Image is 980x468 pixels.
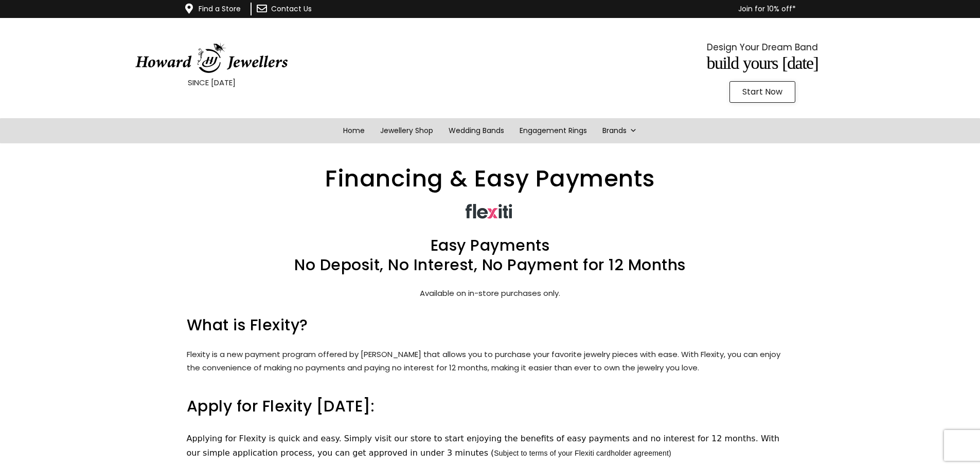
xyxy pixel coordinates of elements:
a: Jewellery Shop [372,118,441,143]
a: Wedding Bands [441,118,512,143]
p: Applying for Flexity is quick and easy. Simply visit our store to start enjoying the benefits of ... [187,432,794,460]
span: Subject to terms of your Flexiti cardholder agreement) [494,449,671,457]
a: Brands [595,118,645,143]
p: Join for 10% off* [372,3,796,15]
img: HowardJewellersLogo-04 [134,43,289,73]
a: Engagement Rings [512,118,595,143]
p: SINCE [DATE] [26,76,397,89]
span: Build Yours [DATE] [707,53,818,72]
h2: Financing & Easy Payments [207,169,773,189]
p: Available on in-store purchases only. [187,293,794,293]
a: Find a Store [199,4,241,14]
a: Contact Us [271,4,312,14]
h2: Apply for Flexity [DATE]: [187,397,794,416]
a: Home [335,118,372,143]
p: Design Your Dream Band [577,40,948,55]
p: Flexity is a new payment program offered by [PERSON_NAME] that allows you to purchase your favori... [187,348,794,375]
h2: Easy Payments No Deposit, No Interest, No Payment for 12 Months [187,236,794,275]
a: Start Now [729,81,795,103]
span: Start Now [742,88,782,96]
h2: What is Flexity? [187,315,794,335]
